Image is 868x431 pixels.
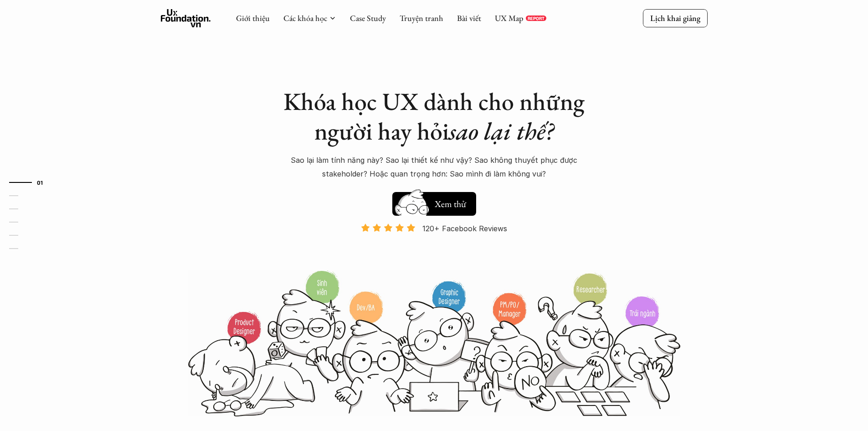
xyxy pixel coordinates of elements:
strong: 01 [37,179,43,186]
p: Sao lại làm tính năng này? Sao lại thiết kế như vậy? Sao không thuyết phục được stakeholder? Hoặc... [275,153,594,181]
h5: Xem thử [433,197,467,210]
p: Lịch khai giảng [650,13,700,23]
a: Bài viết [457,13,481,23]
a: Xem thử [392,187,476,216]
p: 120+ Facebook Reviews [422,222,507,235]
a: Case Study [350,13,386,23]
p: REPORT [528,16,544,21]
a: Lịch khai giảng [643,9,708,27]
a: 01 [9,177,52,188]
a: UX Map [495,13,524,23]
a: 120+ Facebook Reviews [353,223,515,269]
a: Các khóa học [283,13,327,23]
a: Giới thiệu [236,13,270,23]
a: Truyện tranh [400,13,443,23]
h1: Khóa học UX dành cho những người hay hỏi [275,87,594,146]
em: sao lại thế? [449,115,554,147]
